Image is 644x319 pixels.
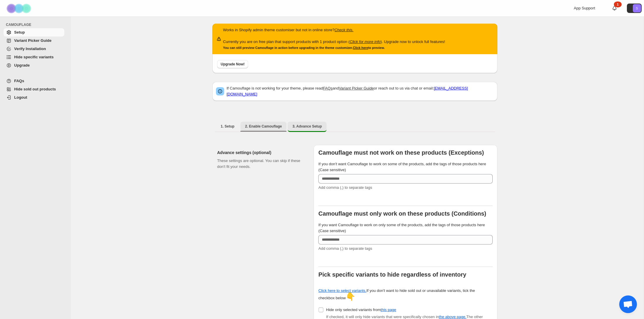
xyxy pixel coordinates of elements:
[14,95,27,100] span: Logout
[636,6,638,10] text: S
[5,0,34,16] img: Camouflage
[339,86,374,90] a: Variant Picker Guide
[633,4,641,12] span: Avatar with initials S
[574,6,595,10] span: App Support
[14,47,46,51] span: Verify Installation
[14,55,54,59] span: Hide specific variants
[326,308,396,312] span: Hide only selected variants from
[227,85,494,97] p: If Camouflage is not working for your theme, please read and or reach out to us via chat or email:
[4,61,64,70] a: Upgrade
[14,38,51,43] span: Variant Picker Guide
[14,79,24,83] span: FAQs
[318,210,486,217] b: Camouflage must only work on these products (Conditions)
[612,5,617,11] a: 1
[223,46,385,49] small: You can still preview Camouflage in action before upgrading in the theme customizer. to preview.
[14,87,56,91] span: Hide sold out products
[221,62,245,67] span: Upgrade Now!
[318,162,486,172] span: If you don't want Camouflage to work on some of the products, add the tags of those products here...
[223,27,445,33] p: Works in Shopify admin theme customiser but not in online store?
[318,223,485,233] span: If you want Camouflage to work on only some of the products, add the tags of those products here ...
[245,124,282,129] span: 2. Enable Camouflage
[4,37,64,45] a: Variant Picker Guide
[14,63,30,67] span: Upgrade
[4,93,64,102] a: Logout
[318,185,372,190] span: Add comma (,) to separate tags
[323,86,333,90] a: FAQs
[4,45,64,53] a: Verify Installation
[335,28,353,32] a: Check this.
[627,4,642,13] button: Avatar with initials S
[221,124,235,129] span: 1. Setup
[346,292,355,301] span: 👇
[4,85,64,93] a: Hide sold out products
[217,150,304,156] h2: Advance settings (optional)
[318,149,484,156] b: Camouflage must not work on these products (Exceptions)
[4,53,64,61] a: Hide specific variants
[318,271,466,278] b: Pick specific variants to hide regardless of inventory
[223,39,445,45] p: Currently you are on free plan that support products with 1 product option ( ). Upgrade now to un...
[318,246,372,251] span: Add comma (,) to separate tags
[318,288,475,301] div: If you don't want to hide sold out or unavailable variants, tick the checkbox below
[353,46,368,49] a: Click here
[14,30,25,34] span: Setup
[619,295,637,313] div: Open chat
[614,1,622,7] div: 1
[439,315,466,319] a: the above page.
[217,158,304,170] p: These settings are optional. You can skip if these don't fit your needs.
[318,288,366,293] a: Click here to select variants.
[6,22,67,27] span: CAMOUFLAGE
[292,124,322,129] span: 3. Advance Setup
[381,308,396,312] a: this page
[4,28,64,37] a: Setup
[350,39,381,44] a: Click for more info
[217,60,248,68] button: Upgrade Now!
[4,77,64,85] a: FAQs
